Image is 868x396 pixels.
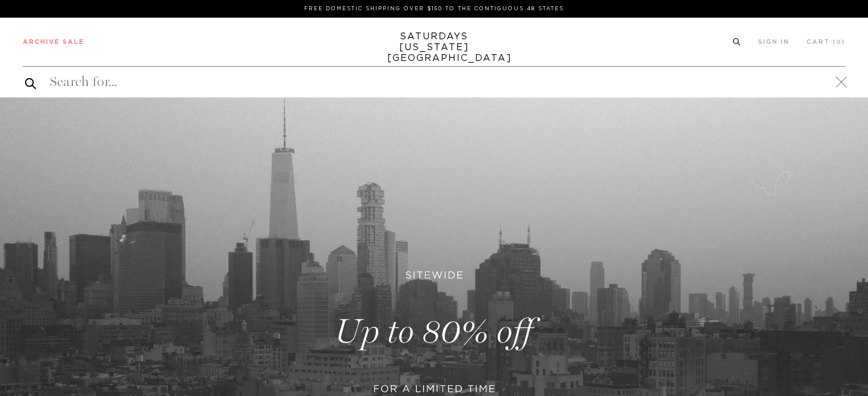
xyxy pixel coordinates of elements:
[837,40,841,45] small: 0
[27,5,841,13] p: FREE DOMESTIC SHIPPING OVER $150 TO THE CONTIGUOUS 48 STATES
[806,39,845,45] a: Cart (0)
[387,31,481,64] a: SATURDAYS[US_STATE][GEOGRAPHIC_DATA]
[758,39,789,45] a: Sign In
[23,39,84,45] a: Archive Sale
[23,73,845,91] input: Search for...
